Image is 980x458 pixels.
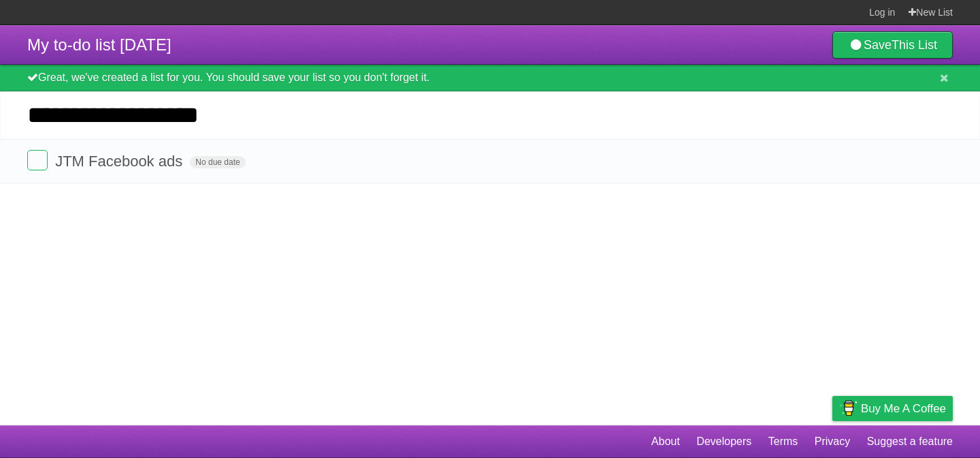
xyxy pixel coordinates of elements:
a: SaveThis List [832,31,953,59]
span: My to-do list [DATE] [27,35,171,54]
span: No due date [190,156,245,168]
a: About [651,429,680,455]
a: Suggest a feature [867,429,953,455]
a: Privacy [815,429,850,455]
label: Done [27,150,48,170]
img: Buy me a coffee [839,397,857,420]
a: Buy me a coffee [832,396,953,421]
b: This List [892,38,937,52]
span: Buy me a coffee [861,397,946,421]
span: JTM Facebook ads [55,153,186,170]
a: Developers [696,429,751,455]
a: Terms [768,429,798,455]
